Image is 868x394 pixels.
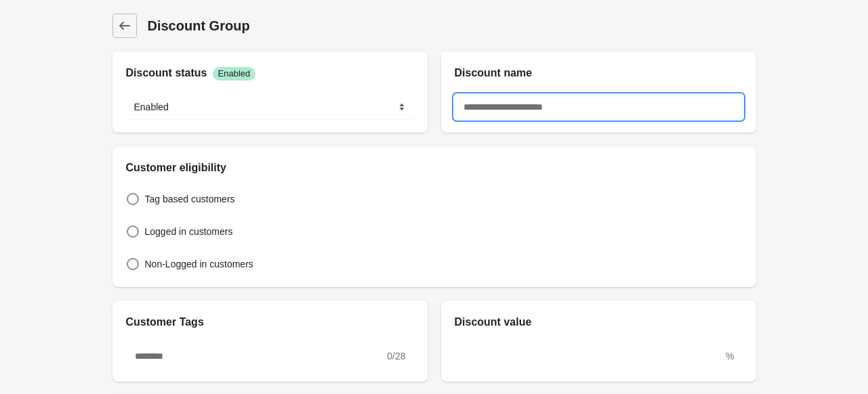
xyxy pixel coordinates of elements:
[148,16,756,35] h1: Discount Group
[145,225,233,238] span: Logged in customers
[126,160,743,176] h2: Customer eligibility
[455,65,743,81] h2: Discount name
[145,192,235,206] span: Tag based customers
[126,65,207,81] h2: Discount status
[126,314,414,330] h2: Customer Tags
[218,68,251,79] span: Enabled
[726,348,734,364] div: %
[112,14,137,38] a: Discount Group
[145,257,253,271] span: Non-Logged in customers
[455,314,743,330] h2: Discount value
